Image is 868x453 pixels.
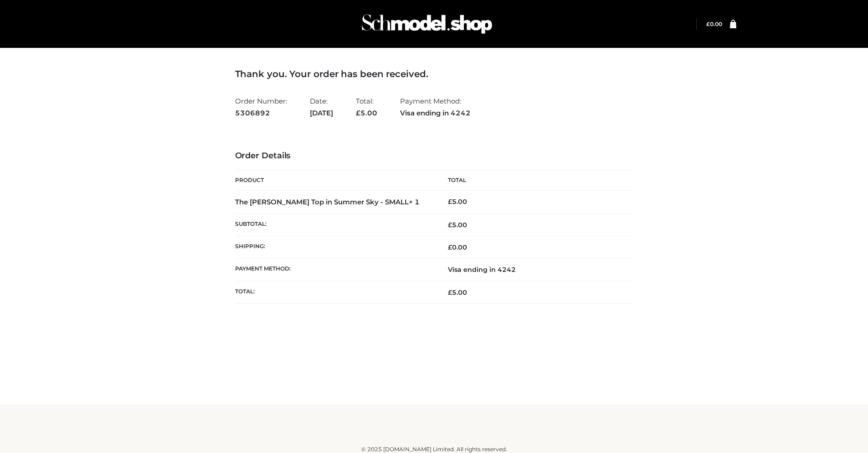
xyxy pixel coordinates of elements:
[235,213,434,236] th: Subtotal:
[448,288,452,297] span: £
[235,236,434,259] th: Shipping:
[310,107,333,119] strong: [DATE]
[400,107,471,119] strong: Visa ending in 4242
[235,93,287,121] li: Order Number:
[235,281,434,303] th: Total:
[235,107,287,119] strong: 5306892
[235,259,434,281] th: Payment method:
[235,198,420,206] strong: The [PERSON_NAME] Top in Summer Sky - SMALL
[310,93,333,121] li: Date:
[434,170,633,191] th: Total
[706,21,722,27] bdi: 0.00
[356,93,377,121] li: Total:
[448,198,452,206] span: £
[235,170,434,191] th: Product
[448,243,467,251] bdi: 0.00
[356,109,377,117] span: 5.00
[356,109,360,117] span: £
[448,221,452,229] span: £
[235,151,633,161] h3: Order Details
[706,21,710,27] span: £
[235,68,633,79] h3: Thank you. Your order has been received.
[409,198,420,206] strong: × 1
[448,288,467,297] span: 5.00
[400,93,471,121] li: Payment Method:
[706,21,722,27] a: £0.00
[448,221,467,229] span: 5.00
[448,243,452,251] span: £
[434,259,633,281] td: Visa ending in 4242
[448,198,467,206] bdi: 5.00
[359,6,495,42] img: Schmodel Admin 964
